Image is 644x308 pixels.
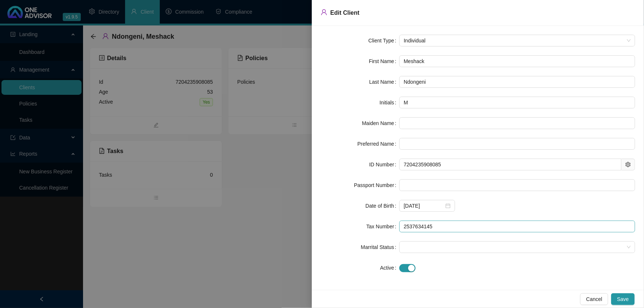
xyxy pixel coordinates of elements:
[617,295,629,303] span: Save
[366,221,399,232] label: Tax Number
[361,241,399,253] label: Marrital Status
[626,162,631,167] span: setting
[586,295,602,303] span: Cancel
[321,9,327,15] span: user
[380,262,399,274] label: Active
[362,117,399,129] label: Maiden Name
[404,35,631,46] span: Individual
[365,200,399,212] label: Date of Birth
[368,35,399,46] label: Client Type
[369,55,399,67] label: First Name
[369,159,399,170] label: ID Number
[404,202,444,210] input: Select date
[369,76,399,88] label: Last Name
[330,10,359,16] span: Edit Client
[611,293,635,305] button: Save
[358,138,399,150] label: Preferred Name
[580,293,608,305] button: Cancel
[354,179,399,191] label: Passport Number
[379,97,399,108] label: Initials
